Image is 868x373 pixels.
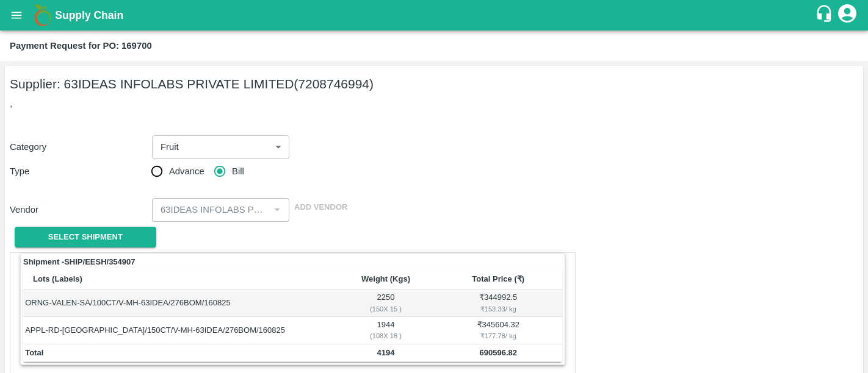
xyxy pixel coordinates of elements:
[10,140,147,154] p: Category
[339,304,432,314] div: ( 150 X 15 )
[480,348,517,357] b: 690596.82
[436,330,560,341] div: ₹ 177.78 / kg
[23,256,136,268] strong: Shipment - SHIP/EESH/354907
[10,97,858,110] p: ,
[339,330,432,341] div: ( 108 X 18 )
[435,317,562,344] td: ₹ 345604.32
[10,203,147,216] p: Vendor
[2,1,31,29] button: open drawer
[836,2,858,28] div: account of current user
[10,76,858,93] h5: Supplier: 63IDEAS INFOLABS PRIVATE LIMITED (7208746994)
[23,290,337,317] td: ORNG-VALEN-SA/100CT/V-MH-63IDEA/276BOM/160825
[161,140,179,154] p: Fruit
[55,7,815,24] a: Supply Chain
[232,165,244,178] span: Bill
[337,290,435,317] td: 2250
[48,230,123,244] span: Select Shipment
[472,274,524,283] b: Total Price (₹)
[377,348,395,357] b: 4194
[815,4,836,26] div: customer-support
[55,9,123,21] b: Supply Chain
[33,274,82,283] b: Lots (Labels)
[361,274,410,283] b: Weight (Kgs)
[31,3,55,27] img: logo
[10,41,152,51] b: Payment Request for PO: 169700
[436,304,560,314] div: ₹ 153.33 / kg
[10,165,151,178] p: Type
[23,317,337,344] td: APPL-RD-[GEOGRAPHIC_DATA]/150CT/V-MH-63IDEA/276BOM/160825
[15,227,156,248] button: Select Shipment
[435,290,562,317] td: ₹ 344992.5
[337,317,435,344] td: 1944
[169,165,204,178] span: Advance
[156,202,266,218] input: Select Vendor
[25,348,43,357] b: Total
